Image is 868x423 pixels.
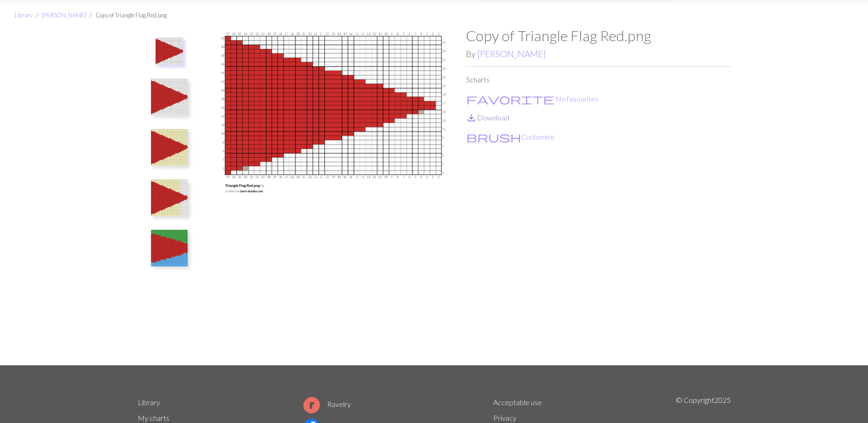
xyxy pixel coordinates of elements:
[138,398,160,407] a: Library
[466,74,731,85] p: 5 charts
[466,92,554,105] span: favorite
[156,38,183,65] img: Triangle Flag Red.png
[138,413,169,422] a: My charts
[466,130,521,143] span: brush
[466,131,555,143] button: CustomiseCustomise
[466,93,554,104] i: Favourite
[466,112,477,123] i: Download
[303,400,351,408] a: Ravelry
[151,129,188,166] img: Triangle Flag Plus M
[466,49,731,59] h2: By
[466,93,599,105] button: Favourite No favourites
[477,49,546,59] a: [PERSON_NAME]
[466,27,731,44] h1: Copy of Triangle Flag Red.png
[151,79,188,115] img: Copy of Triangle Flag Red.png
[151,179,188,216] img: Copy of Copy of Triangle Flag Red.png
[466,111,477,124] span: save_alt
[86,11,167,20] li: Copy of Triangle Flag Red.png
[493,398,542,407] a: Acceptable use
[466,113,509,122] a: DownloadDownload
[15,11,32,19] a: Library
[151,230,188,266] img: Copy of Triangle Flag Red.png
[42,11,86,19] a: [PERSON_NAME]
[303,397,320,413] img: Ravelry logo
[466,131,521,142] i: Customise
[201,27,466,365] img: Triangle Flag Red.png
[493,413,517,422] a: Privacy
